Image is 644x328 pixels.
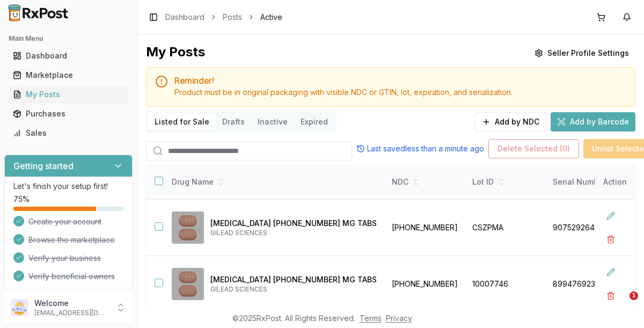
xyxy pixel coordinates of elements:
button: Add by NDC [475,112,546,132]
a: Terms [360,314,382,323]
p: [MEDICAL_DATA] [PHONE_NUMBER] MG TABS [210,218,377,229]
a: Sales [9,123,128,143]
h5: Reminder! [174,76,626,85]
img: Biktarvy 50-200-25 MG TABS [172,212,204,244]
nav: breadcrumb [165,12,282,23]
button: Listed for Sale [148,113,216,130]
p: [EMAIL_ADDRESS][DOMAIN_NAME] [34,309,109,317]
span: 75 % [13,194,30,205]
td: [PHONE_NUMBER] [385,256,466,312]
p: Welcome [34,298,109,309]
td: 907529264109 [546,200,627,256]
div: Purchases [13,108,124,119]
h3: Getting started [13,159,74,172]
button: Delete [601,286,620,305]
button: Dashboard [4,47,133,64]
div: Marketplace [13,70,124,81]
button: Delete [601,230,620,249]
img: Biktarvy 50-200-25 MG TABS [172,268,204,300]
button: Sales [4,125,133,142]
span: 1 [630,291,638,300]
img: User avatar [11,299,28,316]
p: [MEDICAL_DATA] [PHONE_NUMBER] MG TABS [210,274,377,285]
span: Verify your business [28,253,101,264]
button: Add by Barcode [551,112,635,132]
th: Action [595,165,635,200]
td: 899476923581 [546,256,627,312]
p: GILEAD SCIENCES [210,285,377,294]
button: Drafts [216,113,251,130]
a: Purchases [9,104,128,123]
button: Purchases [4,105,133,122]
button: Expired [294,113,334,130]
div: Dashboard [13,50,124,61]
span: Verify beneficial owners [28,271,115,282]
span: Active [260,12,282,23]
button: My Posts [4,86,133,103]
div: Last saved less than a minute ago [356,143,484,154]
div: NDC [392,177,459,187]
iframe: Intercom live chat [608,291,633,317]
div: Serial Number [553,177,620,187]
button: Seller Profile Settings [528,43,635,63]
a: Dashboard [165,12,204,23]
h2: Main Menu [9,34,128,43]
div: Drug Name [172,177,377,187]
img: RxPost Logo [4,4,73,21]
a: My Posts [9,85,128,104]
p: GILEAD SCIENCES [210,229,377,237]
td: [PHONE_NUMBER] [385,200,466,256]
button: Edit [601,206,620,225]
div: Lot ID [472,177,540,187]
p: Let's finish your setup first! [13,181,123,192]
span: Create your account [28,216,101,227]
td: CSZPMA [466,200,546,256]
div: My Posts [13,89,124,100]
div: My Posts [146,43,205,63]
a: Dashboard [9,46,128,65]
button: Inactive [251,113,294,130]
div: Product must be in original packaging with visible NDC or GTIN, lot, expiration, and serialization. [174,87,626,98]
div: Sales [13,128,124,139]
button: Marketplace [4,67,133,84]
a: Posts [223,12,242,23]
td: 10007746 [466,256,546,312]
a: Marketplace [9,65,128,85]
span: Browse the marketplace [28,235,115,245]
button: Edit [601,263,620,282]
a: Privacy [386,314,412,323]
